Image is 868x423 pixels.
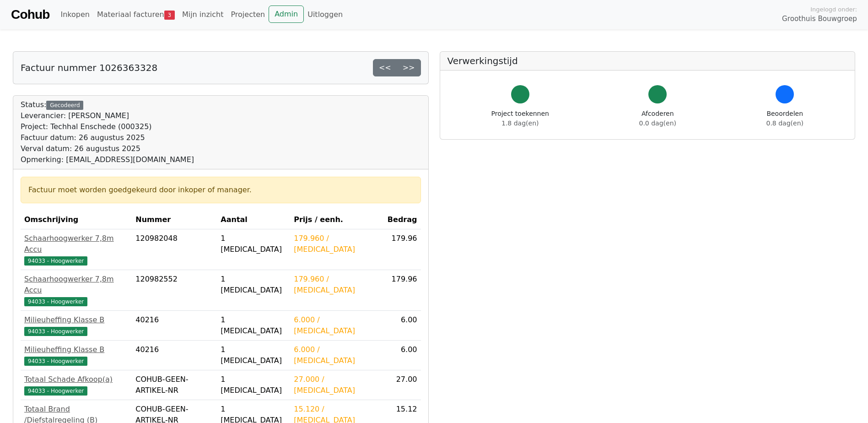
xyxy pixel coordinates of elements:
span: 0.8 dag(en) [766,119,803,127]
div: Project: Techhal Enschede (000325) [21,121,194,132]
a: Schaarhoogwerker 7,8m Accu94033 - Hoogwerker [24,233,128,266]
a: Admin [269,5,304,23]
a: Mijn inzicht [178,5,227,24]
span: 94033 - Hoogwerker [24,357,87,366]
div: Milieuheffing Klasse B [24,315,128,325]
td: 40216 [132,341,217,370]
a: Materiaal facturen3 [93,5,178,24]
th: Bedrag [384,211,421,229]
span: 94033 - Hoogwerker [24,327,87,336]
a: >> [397,59,421,76]
div: Gecodeerd [46,101,83,110]
div: 1 [MEDICAL_DATA] [221,274,286,296]
td: 6.00 [384,311,421,341]
th: Prijs / eenh. [290,211,384,229]
div: Factuur datum: 26 augustus 2025 [21,132,194,143]
th: Nummer [132,211,217,229]
a: Milieuheffing Klasse B94033 - Hoogwerker [24,315,128,336]
td: 179.96 [384,229,421,270]
a: Projecten [227,5,269,24]
div: 179.960 / [MEDICAL_DATA] [294,233,380,255]
div: 1 [MEDICAL_DATA] [221,344,286,366]
div: Status: [21,99,194,165]
h5: Verwerkingstijd [447,55,848,66]
div: Milieuheffing Klasse B [24,344,128,355]
div: 27.000 / [MEDICAL_DATA] [294,374,380,396]
th: Omschrijving [21,211,132,229]
a: Inkopen [57,5,93,24]
div: Schaarhoogwerker 7,8m Accu [24,233,128,255]
td: 179.96 [384,270,421,311]
td: COHUB-GEEN-ARTIKEL-NR [132,370,217,400]
div: Factuur moet worden goedgekeurd door inkoper of manager. [28,184,413,195]
div: Totaal Schade Afkoop(a) [24,374,128,385]
span: Ingelogd onder: [810,5,857,14]
a: Milieuheffing Klasse B94033 - Hoogwerker [24,344,128,366]
td: 27.00 [384,370,421,400]
a: Totaal Schade Afkoop(a)94033 - Hoogwerker [24,374,128,396]
span: 0.0 dag(en) [639,119,676,127]
div: 1 [MEDICAL_DATA] [221,374,286,396]
td: 6.00 [384,341,421,370]
h5: Factuur nummer 1026363328 [21,62,157,73]
a: Uitloggen [304,5,346,24]
a: Schaarhoogwerker 7,8m Accu94033 - Hoogwerker [24,274,128,307]
span: 94033 - Hoogwerker [24,297,87,306]
span: 1.8 dag(en) [501,119,539,127]
div: Beoordelen [766,109,803,128]
div: 1 [MEDICAL_DATA] [221,315,286,336]
div: 1 [MEDICAL_DATA] [221,233,286,255]
a: Cohub [11,4,49,26]
div: 179.960 / [MEDICAL_DATA] [294,274,380,296]
span: 3 [164,11,175,20]
div: Afcoderen [639,109,676,128]
span: Groothuis Bouwgroep [782,14,857,24]
span: 94033 - Hoogwerker [24,256,87,266]
td: 120982552 [132,270,217,311]
th: Aantal [217,211,290,229]
div: Project toekennen [491,109,549,128]
a: << [373,59,397,76]
div: 6.000 / [MEDICAL_DATA] [294,315,380,336]
div: 6.000 / [MEDICAL_DATA] [294,344,380,366]
div: Leverancier: [PERSON_NAME] [21,110,194,121]
div: Schaarhoogwerker 7,8m Accu [24,274,128,296]
div: Opmerking: [EMAIL_ADDRESS][DOMAIN_NAME] [21,154,194,165]
td: 40216 [132,311,217,341]
span: 94033 - Hoogwerker [24,386,87,396]
div: Verval datum: 26 augustus 2025 [21,143,194,154]
td: 120982048 [132,229,217,270]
